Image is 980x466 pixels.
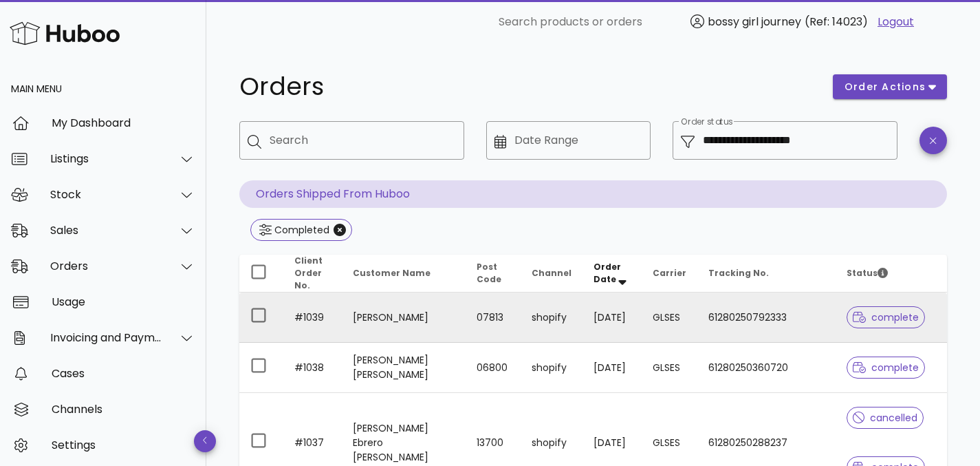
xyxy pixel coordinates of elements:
[50,260,162,273] div: Orders
[342,343,465,393] td: [PERSON_NAME] [PERSON_NAME]
[582,343,642,393] td: [DATE]
[283,293,342,343] td: #1039
[844,80,926,94] span: order actions
[836,255,948,293] th: Status
[52,367,195,380] div: Cases
[582,293,642,343] td: [DATE]
[334,224,346,236] button: Close
[833,74,947,99] button: order actions
[697,343,836,393] td: 61280250360720
[52,438,195,452] div: Settings
[39,22,67,33] div: v 4.0.25
[681,117,732,127] label: Order status
[532,267,571,279] span: Channel
[283,255,342,293] th: Client Order No.
[466,343,521,393] td: 06800
[853,363,919,372] span: complete
[805,14,868,30] span: (Ref: 14023)
[708,267,769,279] span: Tracking No.
[353,267,431,279] span: Customer Name
[642,293,697,343] td: GLSES
[272,223,329,237] div: Completed
[708,14,801,30] span: bossy girl journey
[72,81,105,90] div: Dominio
[22,36,33,47] img: website_grey.svg
[50,224,162,237] div: Sales
[146,80,157,91] img: tab_keywords_by_traffic_grey.svg
[52,116,195,129] div: My Dashboard
[50,331,162,344] div: Invoicing and Payments
[521,255,582,293] th: Channel
[521,343,582,393] td: shopify
[50,188,162,201] div: Stock
[521,293,582,343] td: shopify
[853,313,919,322] span: complete
[36,36,154,47] div: Dominio: [DOMAIN_NAME]
[294,255,323,291] span: Client Order No.
[466,293,521,343] td: 07813
[342,293,465,343] td: [PERSON_NAME]
[57,80,68,91] img: tab_domain_overview_orange.svg
[52,295,195,308] div: Usage
[878,14,914,30] a: Logout
[642,255,697,293] th: Carrier
[52,403,195,416] div: Channels
[853,413,918,423] span: cancelled
[239,180,947,208] p: Orders Shipped From Huboo
[697,255,836,293] th: Tracking No.
[697,293,836,343] td: 61280250792333
[582,255,642,293] th: Order Date: Sorted descending. Activate to remove sorting.
[653,267,686,279] span: Carrier
[22,22,33,33] img: logo_orange.svg
[283,343,342,393] td: #1038
[477,261,501,285] span: Post Code
[10,19,120,48] img: Huboo Logo
[466,255,521,293] th: Post Code
[162,81,219,90] div: Palabras clave
[642,343,697,393] td: GLSES
[50,152,162,165] div: Listings
[847,267,888,279] span: Status
[239,74,816,99] h1: Orders
[342,255,465,293] th: Customer Name
[594,261,621,285] span: Order Date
